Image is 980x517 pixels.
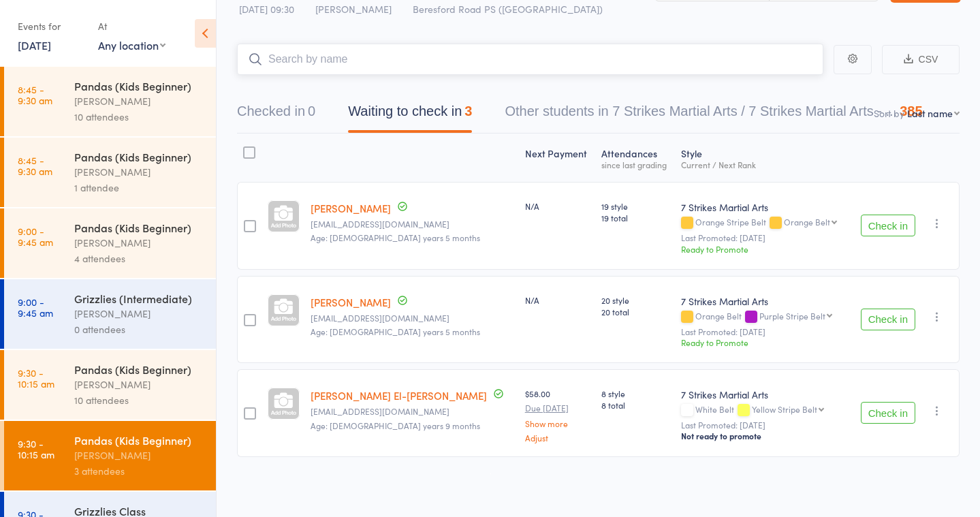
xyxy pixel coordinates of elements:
div: White Belt [681,405,844,416]
span: [DATE] 09:30 [239,2,294,16]
time: 8:45 - 9:30 am [18,84,52,106]
div: [PERSON_NAME] [74,93,204,109]
a: 9:00 -9:45 amGrizzlies (Intermediate)[PERSON_NAME]0 attendees [4,279,216,349]
label: Sort by [874,106,904,120]
div: Pandas (Kids Beginner) [74,149,204,164]
a: [PERSON_NAME] [311,201,391,215]
div: 385 [900,104,922,119]
span: 8 style [601,388,670,399]
div: Next Payment [520,140,596,176]
div: Pandas (Kids Beginner) [74,78,204,93]
div: Grizzlies (Intermediate) [74,291,204,306]
time: 9:00 - 9:45 am [18,225,53,247]
div: N/A [525,200,590,212]
small: Last Promoted: [DATE] [681,327,844,336]
div: Last name [907,106,953,120]
div: Pandas (Kids Beginner) [74,220,204,235]
small: kiru.sydmail@gmail.com [311,313,514,323]
input: Search by name [237,44,823,75]
div: 0 [308,104,315,119]
div: 7 Strikes Martial Arts [681,200,844,214]
div: 7 Strikes Martial Arts [681,294,844,308]
span: 8 total [601,399,670,411]
time: 9:30 - 10:15 am [18,367,54,389]
div: [PERSON_NAME] [74,377,204,392]
div: At [98,15,165,37]
span: 20 total [601,306,670,317]
div: Pandas (Kids Beginner) [74,362,204,377]
a: [DATE] [18,37,51,52]
a: 9:30 -10:15 amPandas (Kids Beginner)[PERSON_NAME]10 attendees [4,350,216,420]
div: Atten­dances [596,140,676,176]
small: Due [DATE] [525,403,590,413]
small: marwan_elchami2000@yahoo.com.au [311,407,514,416]
div: Purple Stripe Belt [759,311,825,320]
div: Orange Stripe Belt [681,217,844,229]
button: Check in [861,309,915,330]
a: [PERSON_NAME] [311,295,391,309]
div: 0 attendees [74,322,204,337]
div: [PERSON_NAME] [74,235,204,251]
span: [PERSON_NAME] [315,2,392,16]
time: 9:30 - 10:15 am [18,438,54,460]
a: Adjust [525,433,590,442]
div: Current / Next Rank [681,160,844,169]
button: Check in [861,402,915,424]
div: Ready to Promote [681,336,844,348]
a: Show more [525,419,590,428]
span: 20 style [601,294,670,306]
div: Orange Belt [681,311,844,323]
div: [PERSON_NAME] [74,306,204,322]
button: Checked in0 [237,97,315,133]
div: 10 attendees [74,109,204,125]
button: CSV [882,45,960,74]
div: 3 [464,104,472,119]
div: 1 attendee [74,180,204,195]
div: Not ready to promote [681,430,844,441]
time: 8:45 - 9:30 am [18,155,52,176]
time: 9:00 - 9:45 am [18,296,53,318]
small: kiru.sydmail@gmail.com [311,219,514,229]
span: Beresford Road PS ([GEOGRAPHIC_DATA]) [413,2,603,16]
span: 19 total [601,212,670,223]
a: [PERSON_NAME] El-[PERSON_NAME] [311,388,487,403]
div: Any location [98,37,165,52]
div: 7 Strikes Martial Arts [681,388,844,401]
div: $58.00 [525,388,590,441]
div: Pandas (Kids Beginner) [74,433,204,448]
div: since last grading [601,160,670,169]
div: N/A [525,294,590,306]
span: Age: [DEMOGRAPHIC_DATA] years 5 months [311,232,480,243]
a: 9:30 -10:15 amPandas (Kids Beginner)[PERSON_NAME]3 attendees [4,421,216,490]
div: Events for [18,15,84,37]
div: 4 attendees [74,251,204,266]
span: 19 style [601,200,670,212]
button: Waiting to check in3 [348,97,472,133]
a: 8:45 -9:30 amPandas (Kids Beginner)[PERSON_NAME]10 attendees [4,67,216,136]
div: Style [676,140,850,176]
a: 9:00 -9:45 amPandas (Kids Beginner)[PERSON_NAME]4 attendees [4,208,216,278]
div: Yellow Stripe Belt [752,405,817,413]
div: [PERSON_NAME] [74,164,204,180]
small: Last Promoted: [DATE] [681,420,844,430]
div: Ready to Promote [681,243,844,255]
div: Orange Belt [784,217,830,226]
small: Last Promoted: [DATE] [681,233,844,242]
button: Other students in 7 Strikes Martial Arts / 7 Strikes Martial Arts - ...385 [505,97,922,133]
a: 8:45 -9:30 amPandas (Kids Beginner)[PERSON_NAME]1 attendee [4,138,216,207]
span: Age: [DEMOGRAPHIC_DATA] years 9 months [311,420,480,431]
div: 10 attendees [74,392,204,408]
span: Age: [DEMOGRAPHIC_DATA] years 5 months [311,326,480,337]
div: [PERSON_NAME] [74,448,204,463]
div: 3 attendees [74,463,204,479]
button: Check in [861,215,915,236]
